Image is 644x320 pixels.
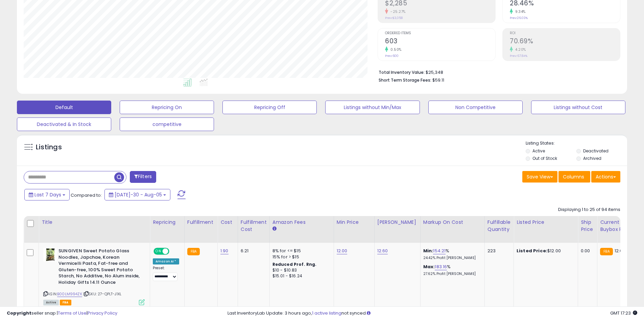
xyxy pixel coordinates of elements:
b: SUNGIVEN Sweet Potato Glass Noodles, Japchae, Korean Vermicelli Pasta, Fat-free and Gluten-free, ... [58,248,141,287]
button: Columns [558,171,590,183]
div: Preset: [153,266,179,281]
button: Repricing Off [222,101,317,114]
b: Reduced Prof. Rng. [272,261,317,267]
b: Max: [423,263,435,270]
div: Fulfillment Cost [241,219,267,233]
span: OFF [168,249,179,254]
div: Title [42,219,147,226]
button: Non Competitive [428,101,523,114]
span: Ordered Items [385,31,495,35]
button: Listings without Cost [531,101,625,114]
div: $10 - $10.83 [272,268,329,273]
b: Total Inventory Value: [379,69,425,75]
button: Actions [591,171,620,183]
label: Out of Stock [532,155,557,161]
div: % [423,248,479,260]
span: FBA [60,300,71,305]
a: B00LM994ZK [57,291,82,297]
div: Min Price [337,219,372,226]
h2: 70.69% [510,37,620,46]
button: Listings without Min/Max [325,101,420,114]
p: 27.62% Profit [PERSON_NAME] [423,272,479,276]
a: 154.21 [433,248,446,254]
div: Listed Price [517,219,575,226]
button: [DATE]-30 - Aug-05 [104,189,170,200]
div: $15.01 - $16.24 [272,273,329,279]
small: 0.50% [388,47,402,52]
div: Fulfillable Quantity [487,219,511,233]
span: ON [154,249,163,254]
h5: Listings [36,143,62,152]
small: Prev: 600 [385,54,399,58]
span: Compared to: [71,192,102,198]
div: [PERSON_NAME] [377,219,418,226]
small: Amazon Fees. [272,226,277,232]
a: 12.00 [337,248,348,254]
div: Current Buybox Price [600,219,635,233]
a: 183.16 [435,263,447,270]
span: ROI [510,31,620,35]
a: Privacy Policy [88,310,117,316]
button: Deactivated & In Stock [17,118,111,131]
small: Prev: 26.03% [510,16,528,20]
div: % [423,264,479,276]
a: 12.60 [377,248,388,254]
small: FBA [600,248,613,255]
span: [DATE]-30 - Aug-05 [115,191,162,198]
div: Displaying 1 to 25 of 94 items [558,207,620,213]
small: 9.34% [513,9,526,14]
div: 0.00 [581,248,592,254]
p: 24.42% Profit [PERSON_NAME] [423,256,479,260]
label: Active [532,148,545,154]
div: 15% for > $15 [272,254,329,260]
span: $59.11 [432,77,444,83]
b: Listed Price: [517,248,547,254]
b: Short Term Storage Fees: [379,77,431,83]
small: -25.27% [388,9,406,14]
b: Min: [423,248,433,254]
small: 4.20% [513,47,526,52]
span: All listings currently available for purchase on Amazon [43,300,59,305]
div: Last InventoryLab Update: 3 hours ago, not synced. [228,310,637,317]
label: Archived [583,155,601,161]
div: Repricing [153,219,182,226]
button: competitive [120,118,214,131]
a: 1.90 [220,248,229,254]
div: $12.00 [517,248,573,254]
button: Save View [522,171,557,183]
th: The percentage added to the cost of goods (COGS) that forms the calculator for Min & Max prices. [420,216,484,243]
span: 2025-08-13 17:23 GMT [610,310,637,316]
button: Default [17,101,111,114]
div: Fulfillment [187,219,215,226]
small: FBA [187,248,200,255]
span: 12.08 [615,248,625,254]
div: 223 [487,248,508,254]
button: Repricing On [120,101,214,114]
div: Amazon Fees [272,219,331,226]
button: Filters [130,171,156,183]
div: Amazon AI * [153,258,179,264]
span: Last 7 Days [34,191,61,198]
small: Prev: $3,058 [385,16,403,20]
div: 6.21 [241,248,264,254]
button: Last 7 Days [24,189,70,200]
h2: 603 [385,37,495,46]
div: Ship Price [581,219,594,233]
label: Deactivated [583,148,609,154]
span: | SKU: 27-QPLT-J1XL [83,291,121,297]
span: Columns [563,173,584,180]
div: Markup on Cost [423,219,482,226]
div: Cost [220,219,235,226]
li: $25,348 [379,68,615,76]
div: seller snap | | [7,310,117,317]
div: 8% for <= $15 [272,248,329,254]
small: Prev: 67.84% [510,54,527,58]
img: 51kF7nP+AiL._SL40_.jpg [43,248,57,261]
p: Listing States: [526,140,627,147]
a: Terms of Use [58,310,87,316]
a: 1 active listing [312,310,341,316]
strong: Copyright [7,310,31,316]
